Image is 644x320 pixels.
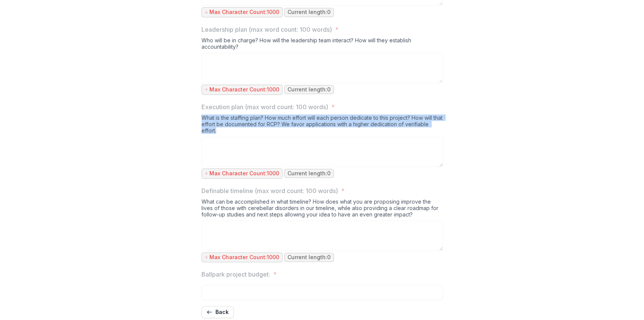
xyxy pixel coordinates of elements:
[209,170,279,177] p: Max Character Count: 1000
[201,186,338,195] p: Definable timeline (max word count: 100 words)
[201,114,443,137] div: What is the staffing plan? How much effort will each person dedicate to this project? How will th...
[209,9,279,15] p: Max Character Count: 1000
[287,9,330,15] p: Current length: 0
[201,198,443,221] div: What can be accomplished in what timeline? How does what you are proposing improve the lives of t...
[201,306,234,318] button: Back
[287,170,330,177] p: Current length: 0
[209,87,279,93] p: Max Character Count: 1000
[287,254,330,261] p: Current length: 0
[201,270,270,279] p: Ballpark project budget:
[201,37,443,53] div: Who will be in charge? How will the leadership team interact? How will they establish accountabil...
[201,102,328,111] p: Execution plan (max word count: 100 words)
[287,87,330,93] p: Current length: 0
[209,254,279,261] p: Max Character Count: 1000
[201,25,332,34] p: Leadership plan (max word count: 100 words)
